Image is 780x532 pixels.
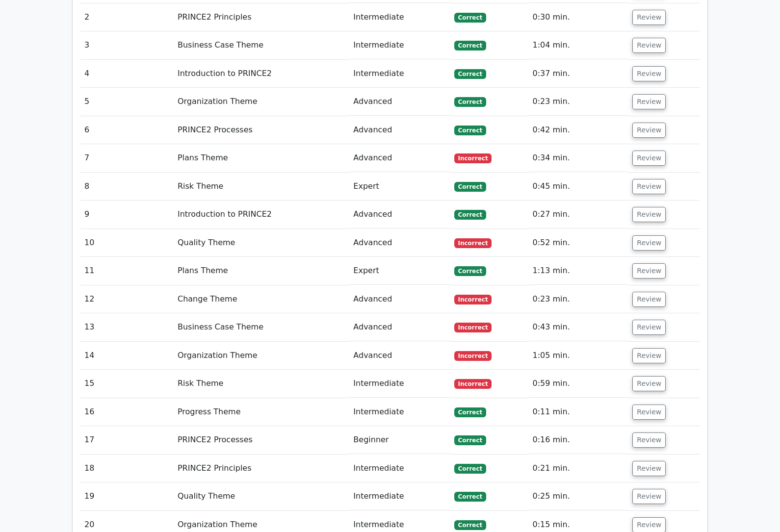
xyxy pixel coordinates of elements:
td: 0:45 min. [529,173,629,201]
td: 4 [80,60,174,88]
td: Intermediate [349,370,450,398]
td: 13 [80,314,174,342]
td: Expert [349,257,450,285]
td: 11 [80,257,174,285]
td: PRINCE2 Principles [174,455,349,483]
button: Review [632,405,666,420]
span: Correct [454,126,486,136]
button: Review [632,377,666,392]
td: Advanced [349,117,450,145]
td: PRINCE2 Processes [174,427,349,455]
span: Incorrect [454,323,492,333]
span: Correct [454,521,486,531]
td: 0:16 min. [529,427,629,455]
td: 0:59 min. [529,370,629,398]
button: Review [632,433,666,448]
button: Review [632,123,666,138]
td: Progress Theme [174,399,349,427]
td: 8 [80,173,174,201]
td: 0:27 min. [529,201,629,229]
td: Intermediate [349,60,450,88]
button: Review [632,320,666,335]
td: 14 [80,342,174,370]
button: Review [632,151,666,166]
td: 16 [80,399,174,427]
td: 5 [80,88,174,116]
button: Review [632,95,666,110]
td: Plans Theme [174,145,349,173]
td: 3 [80,32,174,60]
td: Intermediate [349,399,450,427]
td: Advanced [349,342,450,370]
td: 0:21 min. [529,455,629,483]
td: Organization Theme [174,342,349,370]
td: Advanced [349,88,450,116]
td: Organization Theme [174,88,349,116]
td: Intermediate [349,455,450,483]
span: Correct [454,13,486,23]
span: Correct [454,408,486,418]
span: Correct [454,70,486,79]
td: 1:04 min. [529,32,629,60]
td: Change Theme [174,286,349,314]
td: Intermediate [349,32,450,60]
td: PRINCE2 Principles [174,4,349,32]
td: 18 [80,455,174,483]
td: Advanced [349,286,450,314]
button: Review [632,292,666,307]
td: Expert [349,173,450,201]
td: PRINCE2 Processes [174,117,349,145]
td: 17 [80,427,174,455]
span: Incorrect [454,380,492,389]
button: Review [632,264,666,279]
td: Intermediate [349,4,450,32]
td: 0:23 min. [529,286,629,314]
td: Risk Theme [174,370,349,398]
td: 0:37 min. [529,60,629,88]
td: Introduction to PRINCE2 [174,201,349,229]
td: 7 [80,145,174,173]
td: 12 [80,286,174,314]
td: 0:25 min. [529,483,629,511]
span: Correct [454,464,486,474]
button: Review [632,38,666,53]
td: 0:43 min. [529,314,629,342]
span: Correct [454,436,486,446]
td: 2 [80,4,174,32]
td: Business Case Theme [174,314,349,342]
td: 0:34 min. [529,145,629,173]
span: Incorrect [454,352,492,361]
td: 1:13 min. [529,257,629,285]
td: Quality Theme [174,229,349,257]
td: Beginner [349,427,450,455]
td: Business Case Theme [174,32,349,60]
span: Incorrect [454,154,492,164]
button: Review [632,489,666,505]
td: Intermediate [349,483,450,511]
span: Correct [454,41,486,51]
td: 0:42 min. [529,117,629,145]
td: Plans Theme [174,257,349,285]
td: Risk Theme [174,173,349,201]
button: Review [632,67,666,82]
span: Correct [454,182,486,192]
span: Correct [454,210,486,220]
button: Review [632,349,666,364]
td: 0:30 min. [529,4,629,32]
button: Review [632,207,666,223]
td: 19 [80,483,174,511]
td: Advanced [349,314,450,342]
td: Introduction to PRINCE2 [174,60,349,88]
td: 0:23 min. [529,88,629,116]
button: Review [632,10,666,25]
span: Correct [454,98,486,107]
td: Advanced [349,201,450,229]
span: Incorrect [454,295,492,305]
td: Advanced [349,145,450,173]
td: 1:05 min. [529,342,629,370]
td: Advanced [349,229,450,257]
button: Review [632,461,666,477]
td: 0:11 min. [529,399,629,427]
button: Review [632,236,666,251]
td: 15 [80,370,174,398]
